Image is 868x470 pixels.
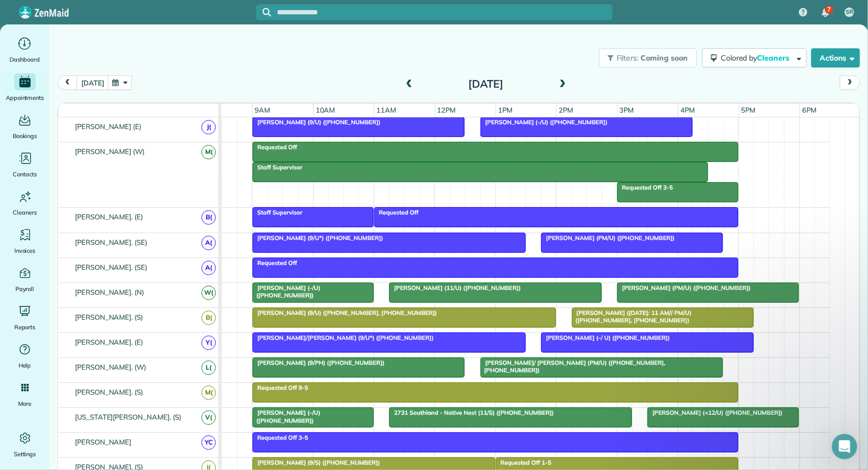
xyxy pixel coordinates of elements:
[4,150,45,180] a: Contacts
[252,384,309,391] span: Requested Off 9-5
[389,409,554,416] span: 2731 Southland - Native Nest (11/S) ([PHONE_NUMBER])
[374,209,419,216] span: Requested Off
[201,311,216,325] span: B(
[4,264,45,294] a: Payroll
[73,338,145,346] span: [PERSON_NAME]. (E)
[827,5,831,14] span: 7
[73,413,183,421] span: [US_STATE][PERSON_NAME]. (S)
[480,359,665,374] span: [PERSON_NAME]/ [PERSON_NAME] (PM/U) ([PHONE_NUMBER], [PHONE_NUMBER])
[374,106,398,114] span: 11am
[721,53,793,63] span: Colored by
[618,106,636,114] span: 3pm
[6,92,44,103] span: Appointments
[14,322,36,332] span: Reports
[252,284,321,299] span: [PERSON_NAME] (-/U) ([PHONE_NUMBER])
[77,75,108,90] button: [DATE]
[73,288,146,296] span: [PERSON_NAME]. (N)
[252,209,303,216] span: Staff Supervisor
[201,261,216,275] span: A(
[201,286,216,300] span: W(
[419,78,552,90] h2: [DATE]
[18,398,31,409] span: More
[73,313,145,321] span: [PERSON_NAME]. (S)
[4,226,45,256] a: Invoices
[4,188,45,218] a: Cleaners
[811,48,860,67] button: Actions
[252,334,434,341] span: [PERSON_NAME]/[PERSON_NAME] (9/U*) ([PHONE_NUMBER])
[201,210,216,225] span: B(
[617,53,639,63] span: Filters:
[702,48,807,67] button: Colored byCleaners
[73,147,147,156] span: [PERSON_NAME] (W)
[15,284,35,294] span: Payroll
[73,363,148,371] span: [PERSON_NAME]. (W)
[73,263,149,271] span: [PERSON_NAME]. (SE)
[263,8,271,16] svg: Focus search
[252,434,309,441] span: Requested Off 3-5
[201,336,216,350] span: Y(
[846,8,853,16] span: SR
[252,164,303,171] span: Staff Supervisor
[4,430,45,459] a: Settings
[73,238,149,246] span: [PERSON_NAME]. (SE)
[252,309,437,317] span: [PERSON_NAME] (9/U) ([PHONE_NUMBER], [PHONE_NUMBER])
[73,438,134,446] span: [PERSON_NAME]
[496,106,515,114] span: 1pm
[757,53,791,63] span: Cleaners
[252,118,381,126] span: [PERSON_NAME] (9/U) ([PHONE_NUMBER])
[14,449,36,459] span: Settings
[314,106,338,114] span: 10am
[495,459,552,466] span: Requested Off 1-5
[10,54,40,65] span: Dashboard
[4,341,45,371] a: Help
[201,386,216,400] span: M(
[252,459,381,466] span: [PERSON_NAME] (9/S) ([PHONE_NUMBER])
[800,106,819,114] span: 6pm
[201,236,216,250] span: A(
[252,259,298,267] span: Requested Off
[4,303,45,332] a: Reports
[4,112,45,141] a: Bookings
[678,106,697,114] span: 4pm
[389,284,521,292] span: [PERSON_NAME] (11/U) ([PHONE_NUMBER])
[641,53,688,63] span: Coming soon
[647,409,783,416] span: [PERSON_NAME] (<12/U) ([PHONE_NUMBER])
[256,8,271,16] button: Focus search
[57,75,78,90] button: prev
[13,169,37,180] span: Contacts
[252,409,321,424] span: [PERSON_NAME] (-/U) ([PHONE_NUMBER])
[201,120,216,134] span: J(
[252,106,272,114] span: 9am
[13,131,37,141] span: Bookings
[201,361,216,375] span: L(
[4,73,45,103] a: Appointments
[557,106,575,114] span: 2pm
[19,360,31,371] span: Help
[4,35,45,65] a: Dashboard
[617,184,673,191] span: Requested Off 3-5
[73,212,145,221] span: [PERSON_NAME]. (E)
[840,75,860,90] button: next
[13,207,37,218] span: Cleaners
[201,145,216,159] span: M(
[252,234,384,242] span: [PERSON_NAME] (9/U*) ([PHONE_NUMBER])
[252,359,385,366] span: [PERSON_NAME] (9/PH) ([PHONE_NUMBER])
[571,309,692,324] span: [PERSON_NAME] ([DATE]: 11 AM// PM/U) ([PHONE_NUMBER], [PHONE_NUMBER])
[617,284,751,292] span: [PERSON_NAME] (PM/U) ([PHONE_NUMBER])
[435,106,458,114] span: 12pm
[541,234,675,242] span: [PERSON_NAME] (PM/U) ([PHONE_NUMBER])
[73,388,145,396] span: [PERSON_NAME]. (S)
[201,435,216,450] span: YC
[739,106,758,114] span: 5pm
[814,1,837,24] div: 7 unread notifications
[541,334,670,341] span: [PERSON_NAME] (-/ U) ([PHONE_NUMBER])
[73,122,144,131] span: [PERSON_NAME] (E)
[832,434,857,459] iframe: Intercom live chat
[201,411,216,425] span: V(
[252,143,298,151] span: Requested Off
[480,118,608,126] span: [PERSON_NAME] (-/U) ([PHONE_NUMBER])
[14,245,36,256] span: Invoices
